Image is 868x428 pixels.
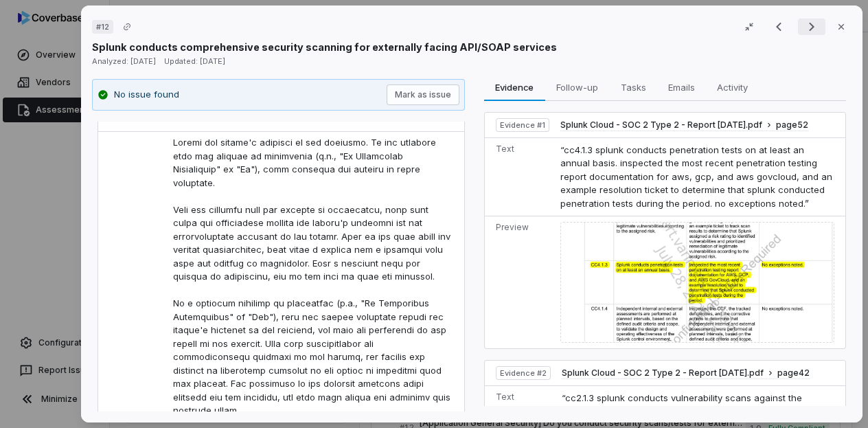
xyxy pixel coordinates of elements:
span: Follow-up [551,78,604,96]
p: Splunk conducts comprehensive security scanning for externally facing API/SOAP services [92,40,557,54]
span: Splunk Cloud - SOC 2 Type 2 - Report [DATE].pdf [562,368,764,379]
span: page 42 [778,368,810,379]
span: Evidence # 2 [500,368,547,379]
span: Tasks [615,78,652,96]
button: Previous result [765,19,792,35]
button: Splunk Cloud - SOC 2 Type 2 - Report [DATE].pdfpage42 [562,368,810,379]
span: page 52 [777,120,809,131]
span: Analyzed: [DATE] [92,56,156,66]
img: 21ed0ceb388846a6bca609d32f49af6f_original.jpg_w1200.jpg [561,222,834,343]
button: Copy link [115,14,140,39]
span: Evidence # 1 [500,120,545,131]
span: Activity [711,78,753,96]
p: No issue found [114,88,179,102]
span: Emails [663,78,700,96]
span: # 12 [96,21,109,32]
span: Updated: [DATE] [164,56,225,66]
button: Mark as issue [387,85,459,105]
span: “cc4.1.3 splunk conducts penetration tests on at least an annual basis. inspected the most recent... [561,144,833,209]
td: Text [485,137,555,216]
button: Splunk Cloud - SOC 2 Type 2 - Report [DATE].pdfpage52 [561,120,809,131]
span: Evidence [490,78,540,96]
button: Next result [798,19,825,35]
td: Preview [485,216,555,348]
span: Splunk Cloud - SOC 2 Type 2 - Report [DATE].pdf [561,120,763,131]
